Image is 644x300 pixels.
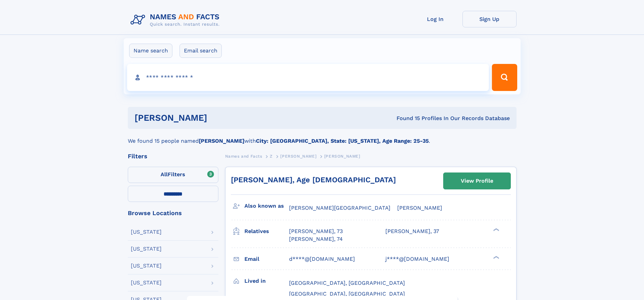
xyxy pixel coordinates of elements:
[492,64,517,91] button: Search Button
[289,205,390,211] span: [PERSON_NAME][GEOGRAPHIC_DATA]
[280,152,316,160] a: [PERSON_NAME]
[270,152,273,160] a: Z
[270,154,273,159] span: Z
[128,153,218,159] div: Filters
[444,173,510,189] a: View Profile
[131,263,162,269] div: [US_STATE]
[199,138,244,144] b: [PERSON_NAME]
[127,64,489,91] input: search input
[128,210,218,216] div: Browse Locations
[289,291,405,297] span: [GEOGRAPHIC_DATA], [GEOGRAPHIC_DATA]
[128,129,517,145] div: We found 15 people named with .
[324,154,360,159] span: [PERSON_NAME]
[131,246,162,252] div: [US_STATE]
[225,152,262,160] a: Names and Facts
[492,255,500,259] div: ❯
[289,235,343,243] a: [PERSON_NAME], 74
[462,11,517,27] a: Sign Up
[302,115,510,122] div: Found 15 Profiles In Our Records Database
[128,167,218,183] label: Filters
[385,228,439,235] a: [PERSON_NAME], 37
[128,11,225,29] img: Logo Names and Facts
[397,205,442,211] span: [PERSON_NAME]
[492,228,500,232] div: ❯
[244,226,289,237] h3: Relatives
[244,275,289,287] h3: Lived in
[244,200,289,212] h3: Also known as
[408,11,462,27] a: Log In
[131,229,162,235] div: [US_STATE]
[135,114,302,122] h1: [PERSON_NAME]
[131,280,162,285] div: [US_STATE]
[244,253,289,265] h3: Email
[180,44,222,58] label: Email search
[461,173,493,189] div: View Profile
[256,138,429,144] b: City: [GEOGRAPHIC_DATA], State: [US_STATE], Age Range: 25-35
[289,228,343,235] a: [PERSON_NAME], 73
[231,176,396,184] a: [PERSON_NAME], Age [DEMOGRAPHIC_DATA]
[161,171,168,178] span: All
[280,154,316,159] span: [PERSON_NAME]
[289,280,405,286] span: [GEOGRAPHIC_DATA], [GEOGRAPHIC_DATA]
[129,44,172,58] label: Name search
